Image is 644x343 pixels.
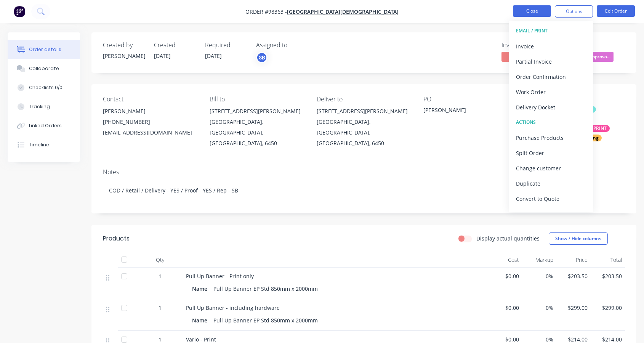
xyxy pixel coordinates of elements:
button: Checklists 0/0 [8,78,80,97]
button: Partial Invoice [509,54,593,69]
button: Convert to Quote [509,191,593,206]
div: [PERSON_NAME] [103,106,197,117]
div: [STREET_ADDRESS][PERSON_NAME][GEOGRAPHIC_DATA], [GEOGRAPHIC_DATA], [GEOGRAPHIC_DATA], 6450 [317,106,411,149]
div: [PERSON_NAME] [423,106,518,117]
div: Convert to Quote [516,193,586,204]
span: $299.00 [594,304,622,312]
div: Linked Orders [29,122,62,129]
div: Order Confirmation [516,71,586,82]
span: $299.00 [559,304,588,312]
div: Assigned to [256,42,332,49]
button: Show / Hide columns [549,232,608,245]
div: Name [192,283,210,294]
button: Linked Orders [8,116,80,135]
div: Price [556,252,591,268]
span: 0% [525,304,553,312]
button: Invoice [509,38,593,54]
button: Timeline [8,135,80,154]
button: Change customer [509,160,593,176]
button: ACTIONS [509,115,593,130]
div: Duplicate [516,178,586,189]
button: Work Order [509,84,593,99]
span: 1 [159,272,162,280]
div: Partial Invoice [516,56,586,67]
span: Order #98363 - [245,8,287,15]
div: Cost [488,252,522,268]
div: Qty [137,252,183,268]
div: Work Order [516,87,586,98]
span: [DATE] [205,52,222,59]
button: Split Order [509,145,593,160]
button: SB [256,52,268,63]
div: [PHONE_NUMBER] [103,117,197,127]
div: Status [568,42,625,49]
button: Delivery Docket [509,99,593,115]
div: Bill to [210,96,304,103]
div: [PERSON_NAME][PHONE_NUMBER][EMAIL_ADDRESS][DOMAIN_NAME] [103,106,197,138]
div: Total [591,252,625,268]
span: Pull Up Banner - including hardware [186,304,280,311]
div: EMAIL / PRINT [516,26,586,36]
span: $203.50 [594,272,622,280]
button: Archive [509,206,593,221]
button: Close [513,5,551,17]
div: Checklists 0/0 [29,84,62,91]
label: Display actual quantities [476,234,540,242]
div: Contact [103,96,197,103]
div: Archive [516,208,586,220]
div: Invoice [516,41,586,52]
div: [STREET_ADDRESS][PERSON_NAME] [317,106,411,117]
div: Required [205,42,247,49]
div: Notes [103,168,625,176]
div: ACTIONS [516,117,586,127]
div: Tracking [29,103,50,110]
span: 1 [159,304,162,312]
div: Created by [103,42,145,49]
div: Change customer [516,163,586,174]
button: Duplicate [509,176,593,191]
div: Order details [29,46,61,53]
div: [PERSON_NAME] [103,52,145,60]
button: Tracking [8,97,80,116]
div: Name [192,315,210,326]
img: Factory [14,6,25,17]
div: Pull Up Banner EP Std 850mm x 2000mm [210,315,321,326]
span: $203.50 [559,272,588,280]
button: EMAIL / PRINT [509,23,593,38]
button: Collaborate [8,59,80,78]
div: Deliver to [317,96,411,103]
span: $0.00 [491,304,519,312]
div: Pull Up Banner EP Std 850mm x 2000mm [210,283,321,294]
span: $0.00 [491,272,519,280]
span: 0% [525,272,553,280]
div: Collaborate [29,65,59,72]
div: Split Order [516,147,586,159]
div: [EMAIL_ADDRESS][DOMAIN_NAME] [103,127,197,138]
div: [GEOGRAPHIC_DATA], [GEOGRAPHIC_DATA], [GEOGRAPHIC_DATA], 6450 [210,117,304,149]
button: Order Confirmation [509,69,593,84]
span: [DATE] [154,52,171,59]
div: Invoiced [501,42,559,49]
div: [STREET_ADDRESS][PERSON_NAME] [210,106,304,117]
div: Delivery Docket [516,102,586,113]
span: No [501,52,547,61]
div: Markup [522,252,556,268]
div: Purchase Products [516,132,586,143]
span: Pull Up Banner - Print only [186,272,254,280]
div: Timeline [29,141,49,148]
div: COD / Retail / Delivery - YES / Proof - YES / Rep - SB [103,179,625,202]
div: PO [423,96,518,103]
div: [GEOGRAPHIC_DATA], [GEOGRAPHIC_DATA], [GEOGRAPHIC_DATA], 6450 [317,117,411,149]
a: [GEOGRAPHIC_DATA][DEMOGRAPHIC_DATA] [287,8,399,15]
button: Purchase Products [509,130,593,145]
div: Products [103,234,130,243]
span: Vario - Print [186,336,216,343]
div: Created [154,42,196,49]
button: Edit Order [597,5,635,17]
button: Order details [8,40,80,59]
div: [STREET_ADDRESS][PERSON_NAME][GEOGRAPHIC_DATA], [GEOGRAPHIC_DATA], [GEOGRAPHIC_DATA], 6450 [210,106,304,149]
button: Options [555,5,593,18]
